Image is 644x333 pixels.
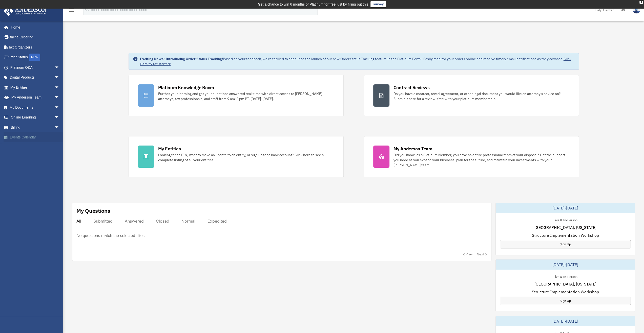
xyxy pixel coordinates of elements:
[140,57,571,66] a: Click Here to get started!
[4,82,67,92] a: My Entitiesarrow_drop_down
[93,219,113,224] div: Submitted
[549,274,581,279] div: Live & In-Person
[158,84,214,91] div: Platinum Knowledge Room
[370,1,386,7] a: survey
[4,112,67,123] a: Online Learningarrow_drop_down
[125,219,144,224] div: Answered
[68,9,74,13] a: menu
[364,136,579,177] a: My Anderson Team Did you know, as a Platinum Member, you have an entire professional team at your...
[500,297,631,305] a: Sign Up
[54,62,65,73] span: arrow_drop_down
[633,6,640,14] img: User Pic
[54,73,65,83] span: arrow_drop_down
[4,62,67,73] a: Platinum Q&Aarrow_drop_down
[54,122,65,133] span: arrow_drop_down
[85,7,90,12] i: search
[532,289,599,295] span: Structure Implementation Workshop
[4,32,67,42] a: Online Ordering
[393,84,430,91] div: Contract Reviews
[500,240,631,248] a: Sign Up
[129,136,344,177] a: My Entities Looking for an EIN, want to make an update to an entity, or sign up for a bank accoun...
[54,92,65,103] span: arrow_drop_down
[76,207,110,215] div: My Questions
[207,219,227,224] div: Expedited
[258,1,368,7] div: Get a chance to win 6 months of Platinum for free just by filling out this
[158,91,334,101] div: Further your learning and get your questions answered real-time with direct access to [PERSON_NAM...
[496,316,635,326] div: [DATE]-[DATE]
[129,75,344,116] a: Platinum Knowledge Room Further your learning and get your questions answered real-time with dire...
[158,152,334,162] div: Looking for an EIN, want to make an update to an entity, or sign up for a bank account? Click her...
[158,146,181,152] div: My Entities
[76,232,145,239] p: No questions match the selected filter.
[393,152,570,168] div: Did you know, as a Platinum Member, you have an entire professional team at your disposal? Get th...
[549,217,581,222] div: Live & In-Person
[364,75,579,116] a: Contract Reviews Do you have a contract, rental agreement, or other legal document you would like...
[76,219,81,224] div: All
[54,102,65,113] span: arrow_drop_down
[534,281,596,287] span: [GEOGRAPHIC_DATA], [US_STATE]
[54,112,65,123] span: arrow_drop_down
[534,224,596,230] span: [GEOGRAPHIC_DATA], [US_STATE]
[140,56,575,66] div: Based on your feedback, we're thrilled to announce the launch of our new Order Status Tracking fe...
[496,259,635,270] div: [DATE]-[DATE]
[393,91,570,101] div: Do you have a contract, rental agreement, or other legal document you would like an attorney's ad...
[496,203,635,213] div: [DATE]-[DATE]
[4,42,67,52] a: Tax Organizers
[140,57,223,61] strong: Exciting News: Introducing Order Status Tracking!
[4,122,67,132] a: Billingarrow_drop_down
[4,132,67,142] a: Events Calendar
[532,232,599,238] span: Structure Implementation Workshop
[29,54,40,61] div: NEW
[4,102,67,112] a: My Documentsarrow_drop_down
[2,6,48,16] img: Anderson Advisors Platinum Portal
[156,219,169,224] div: Closed
[54,82,65,93] span: arrow_drop_down
[4,73,67,83] a: Digital Productsarrow_drop_down
[4,52,67,63] a: Order StatusNEW
[393,146,432,152] div: My Anderson Team
[639,1,643,4] div: close
[68,7,74,13] i: menu
[181,219,195,224] div: Normal
[4,22,65,32] a: Home
[4,92,67,103] a: My Anderson Teamarrow_drop_down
